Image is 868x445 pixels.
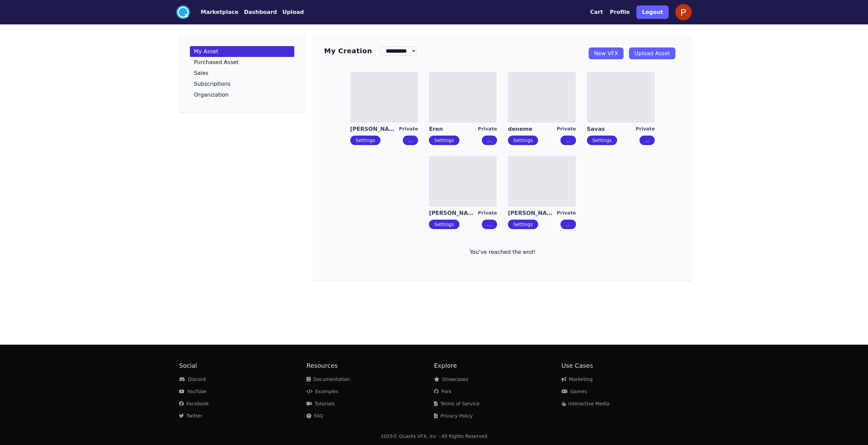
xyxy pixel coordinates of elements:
p: Sales [194,70,209,76]
button: Profile [610,8,630,16]
a: Showcases [434,377,468,382]
a: Fork [434,389,452,394]
button: ... [560,136,576,145]
a: Terms of Service [434,401,479,406]
a: Upload Asset [629,47,675,59]
div: 2025 © Quarks VFX, Inc - All Rights Reserved [381,433,488,440]
img: imgAlt [350,72,418,123]
p: You've reached the end! [324,248,681,256]
h2: Social [179,361,307,370]
a: Twitter [179,413,202,419]
a: Settings [434,138,454,143]
p: Organization [194,92,229,98]
a: Tutorials [307,401,335,406]
a: Savas [587,125,636,133]
button: Marketplace [201,8,238,16]
div: Private [399,125,418,133]
h2: Explore [434,361,561,370]
a: [PERSON_NAME]-s-tavern-2 [508,209,557,217]
a: Marketplace [190,8,238,16]
button: Logout [636,5,669,19]
h3: My Creation [324,46,372,56]
a: Settings [513,138,533,143]
button: Settings [508,136,538,145]
div: Private [478,209,497,217]
a: Examples [307,389,338,394]
button: ... [639,136,655,145]
a: Interactive Media [561,401,610,406]
a: Settings [356,138,375,143]
img: imgAlt [508,156,576,207]
a: Documentation [307,377,350,382]
a: My Asset [190,46,294,57]
a: Privacy Policy [434,413,473,419]
p: Purchased Asset [194,60,239,65]
a: Purchased Asset [190,57,294,68]
button: Settings [429,220,459,229]
button: Dashboard [244,8,277,16]
a: Facebook [179,401,209,406]
a: Settings [434,222,454,227]
a: [PERSON_NAME]'s Workshop [350,125,399,133]
div: Private [636,125,655,133]
a: [PERSON_NAME]-s-tavern-1 [429,209,478,217]
a: Discord [179,377,206,382]
button: ... [560,220,576,229]
h2: Use Cases [561,361,689,370]
button: ... [482,136,497,145]
a: Eren [429,125,478,133]
button: ... [403,136,418,145]
a: Dashboard [238,8,277,16]
img: profile [675,4,692,20]
a: Settings [513,222,533,227]
button: Settings [508,220,538,229]
div: Private [557,209,576,217]
button: Upload [282,8,304,16]
a: Marketing [561,377,593,382]
img: imgAlt [429,156,497,207]
a: FAQ [307,413,323,419]
button: Settings [587,136,617,145]
img: imgAlt [508,72,576,123]
div: Private [478,125,497,133]
a: YouTube [179,389,206,394]
p: Subscriptions [194,81,231,87]
button: Cart [590,8,603,16]
button: Settings [429,136,459,145]
a: Games [561,389,587,394]
button: Settings [350,136,380,145]
a: deneme [508,125,557,133]
div: Private [557,125,576,133]
a: Sales [190,68,294,79]
a: Upload [277,8,304,16]
a: New VFX [589,47,624,59]
h2: Resources [307,361,434,370]
img: imgAlt [587,72,655,123]
button: ... [482,220,497,229]
a: Settings [592,138,612,143]
a: Organization [190,89,294,100]
a: Logout [636,3,669,22]
a: Subscriptions [190,79,294,89]
img: imgAlt [429,72,497,123]
p: My Asset [194,49,218,54]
